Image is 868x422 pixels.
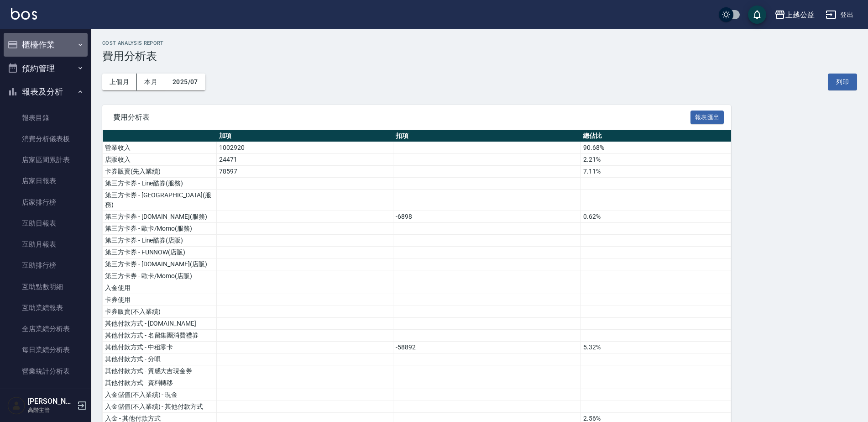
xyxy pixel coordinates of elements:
[393,130,580,142] th: 扣項
[103,342,217,353] td: 其他付款方式 - 中租零卡
[4,192,88,213] a: 店家排行榜
[103,235,217,247] td: 第三方卡券 - Line酷券(店販)
[11,8,37,20] img: Logo
[4,382,88,403] a: 營業項目月分析表
[217,154,393,166] td: 24471
[103,223,217,235] td: 第三方卡券 - 歐卡/Momo(服務)
[103,270,217,282] td: 第三方卡券 - 歐卡/Momo(店販)
[785,9,815,21] div: 上越公益
[828,74,857,90] button: 列印
[4,234,88,255] a: 互助月報表
[771,5,818,24] button: 上越公益
[4,339,88,360] a: 每日業績分析表
[580,211,731,223] td: 0.62%
[4,318,88,339] a: 全店業績分析表
[580,130,731,142] th: 總佔比
[103,247,217,258] td: 第三方卡券 - FUNNOW(店販)
[4,276,88,297] a: 互助點數明細
[113,113,690,122] span: 費用分析表
[103,211,217,223] td: 第三方卡券 - [DOMAIN_NAME](服務)
[103,142,217,154] td: 營業收入
[102,74,137,90] button: 上個月
[165,74,205,90] button: 2025/07
[103,377,217,389] td: 其他付款方式 - 資料轉移
[103,306,217,318] td: 卡券販賣(不入業績)
[103,154,217,166] td: 店販收入
[103,166,217,178] td: 卡券販賣(先入業績)
[4,80,88,104] button: 報表及分析
[580,166,731,178] td: 7.11%
[217,142,393,154] td: 1002920
[4,170,88,191] a: 店家日報表
[7,396,26,415] img: Person
[580,142,731,154] td: 90.68%
[103,365,217,377] td: 其他付款方式 - 質感大吉現金券
[103,318,217,330] td: 其他付款方式 - [DOMAIN_NAME]
[103,401,217,413] td: 入金儲值(不入業績) - 其他付款方式
[4,33,88,57] button: 櫃檯作業
[217,130,393,142] th: 加項
[4,107,88,128] a: 報表目錄
[4,255,88,276] a: 互助排行榜
[103,178,217,190] td: 第三方卡券 - Line酷券(服務)
[748,5,766,24] button: save
[4,128,88,149] a: 消費分析儀表板
[690,111,724,125] button: 報表匯出
[28,406,74,414] p: 高階主管
[103,353,217,365] td: 其他付款方式 - 分唄
[217,166,393,178] td: 78597
[103,282,217,294] td: 入金使用
[103,294,217,306] td: 卡券使用
[580,342,731,353] td: 5.32%
[103,258,217,270] td: 第三方卡券 - [DOMAIN_NAME](店販)
[4,57,88,80] button: 預約管理
[102,50,857,63] h3: 費用分析表
[28,397,74,406] h5: [PERSON_NAME]
[102,40,857,46] h2: Cost analysis Report
[4,297,88,318] a: 互助業績報表
[4,361,88,382] a: 營業統計分析表
[4,149,88,170] a: 店家區間累計表
[103,190,217,211] td: 第三方卡券 - [GEOGRAPHIC_DATA](服務)
[580,154,731,166] td: 2.21%
[4,213,88,234] a: 互助日報表
[137,74,165,90] button: 本月
[822,6,857,23] button: 登出
[393,342,580,353] td: -58892
[393,211,580,223] td: -6898
[103,330,217,342] td: 其他付款方式 - 名留集團消費禮券
[103,389,217,401] td: 入金儲值(不入業績) - 現金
